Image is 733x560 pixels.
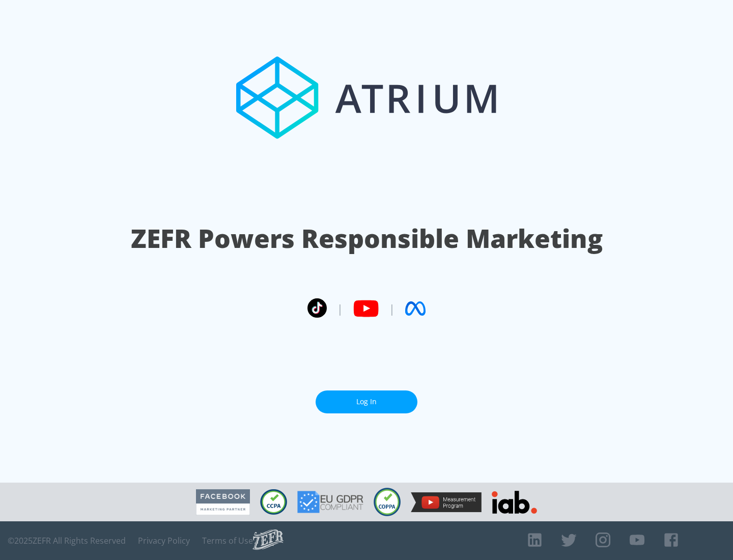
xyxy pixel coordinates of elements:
span: © 2025 ZEFR All Rights Reserved [8,536,126,546]
a: Terms of Use [202,536,253,546]
span: | [389,301,395,316]
img: CCPA Compliant [260,489,287,515]
img: Facebook Marketing Partner [196,489,250,515]
a: Log In [316,390,417,413]
img: YouTube Measurement Program [411,492,482,512]
a: Privacy Policy [138,536,190,546]
span: | [337,301,343,316]
img: IAB [492,491,537,514]
img: GDPR Compliant [297,491,363,513]
img: COPPA Compliant [374,488,401,516]
h1: ZEFR Powers Responsible Marketing [131,221,603,256]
